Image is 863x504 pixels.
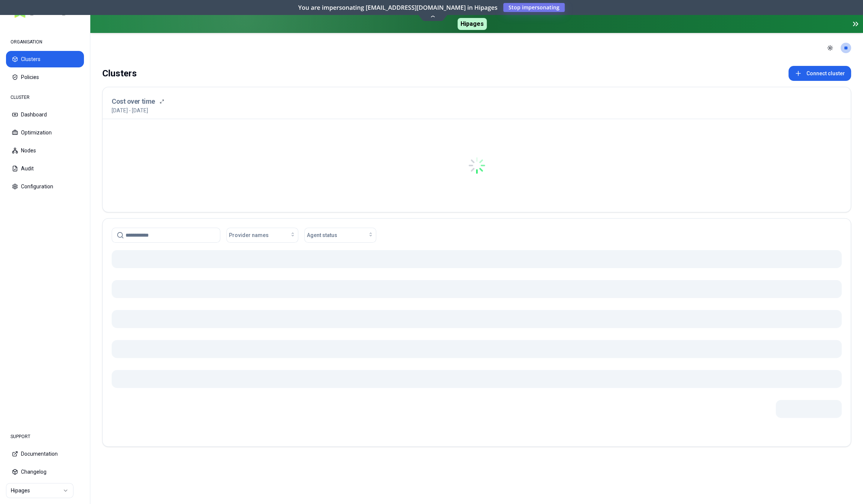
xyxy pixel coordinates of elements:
button: Dashboard [6,106,84,123]
button: Agent status [304,228,376,243]
button: Nodes [6,142,84,159]
span: Agent status [307,231,337,239]
button: Connect cluster [788,66,851,81]
span: Hipages [458,18,487,30]
button: Provider names [226,228,298,243]
button: Policies [6,69,84,85]
div: Clusters [102,66,137,81]
h3: Cost over time [112,96,155,107]
button: Audit [6,160,84,177]
p: [DATE] - [DATE] [112,107,148,114]
button: Configuration [6,178,84,195]
div: CLUSTER [6,90,84,105]
button: Changelog [6,464,84,480]
div: ORGANISATION [6,34,84,49]
div: SUPPORT [6,429,84,444]
button: Documentation [6,446,84,462]
button: Clusters [6,51,84,67]
span: Provider names [229,231,269,239]
button: Optimization [6,124,84,141]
